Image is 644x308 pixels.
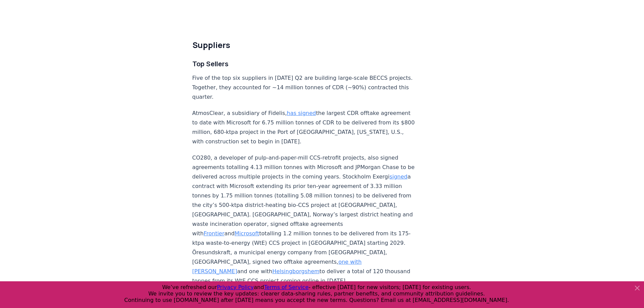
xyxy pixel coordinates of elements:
[192,73,416,102] p: Five of the top six suppliers in [DATE] Q2 are building large-scale BECCS projects. Together, the...
[287,110,316,116] a: has signed
[389,173,407,180] a: signed
[192,109,416,146] p: AtmosClear, a subsidiary of Fidelis, the largest CDR offtake agreement to date with Microsoft for...
[192,153,416,286] p: CO280, a developer of pulp-and-paper-mill CCS-retrofit projects, also signed agreements totalling...
[235,230,259,237] a: Microsoft
[272,268,319,275] a: Helsingborgshem
[192,58,416,69] h3: Top Sellers
[192,40,416,50] h2: Suppliers
[204,230,224,237] a: Frontier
